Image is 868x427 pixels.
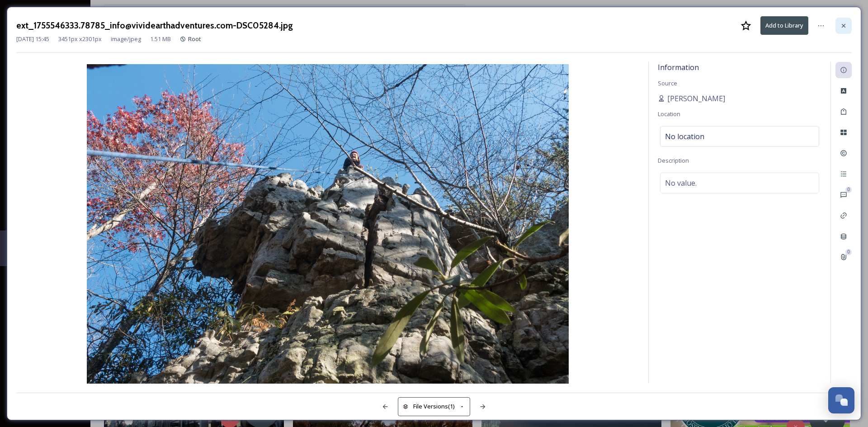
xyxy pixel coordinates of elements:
span: No location [665,131,704,142]
button: Add to Library [760,16,808,35]
span: Source [658,79,677,87]
span: [PERSON_NAME] [667,93,725,104]
span: image/jpeg [111,35,141,43]
h3: ext_1755546333.78785_info@vividearthadventures.com-DSC05284.jpg [16,19,293,32]
span: Location [658,110,680,118]
button: File Versions(1) [398,397,470,416]
span: No value. [665,178,697,188]
span: Information [658,62,699,72]
div: 0 [845,187,852,193]
span: Root [188,35,201,43]
button: Open Chat [828,387,854,413]
span: [DATE] 15:45 [16,35,49,43]
span: Description [658,156,689,164]
span: 1.51 MB [150,35,171,43]
span: 3451 px x 2301 px [58,35,102,43]
div: 0 [845,249,852,255]
img: info%40vividearthadventures.com-DSC05284.jpg [16,64,639,385]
